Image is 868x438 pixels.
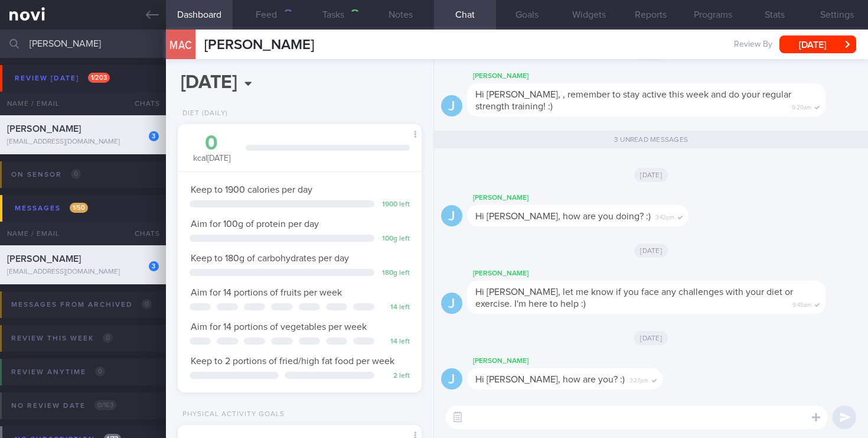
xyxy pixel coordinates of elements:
div: [PERSON_NAME] [467,69,861,83]
div: Review [DATE] [12,70,113,86]
div: [PERSON_NAME] [467,267,861,281]
div: 1900 left [380,200,410,209]
span: 0 / 163 [94,400,116,410]
div: J [441,293,462,314]
div: [EMAIL_ADDRESS][DOMAIN_NAME] [7,268,159,277]
div: [PERSON_NAME] [467,354,698,368]
div: J [441,205,462,227]
span: 9:45am [792,298,811,309]
div: Chats [119,92,166,115]
div: No review date [8,398,119,414]
div: Messages [12,200,91,216]
span: Keep to 1900 calories per day [191,185,312,194]
span: Hi [PERSON_NAME], , remember to stay active this week and do your regular strength training! :) [475,90,791,111]
span: [DATE] [634,168,668,182]
div: Messages from Archived [8,297,155,313]
div: Review anytime [8,364,108,380]
div: 100 g left [380,235,410,244]
span: Hi [PERSON_NAME], let me know if you face any challenges with your diet or exercise. I'm here to ... [475,287,793,309]
span: Hi [PERSON_NAME], how are you? :) [475,375,625,384]
div: [EMAIL_ADDRESS][DOMAIN_NAME] [7,138,159,147]
span: 9:20am [792,100,811,112]
div: 2 left [380,372,410,381]
span: 0 [95,366,105,377]
span: Keep to 2 portions of fried/high fat food per week [191,356,394,366]
div: MAC [163,22,198,68]
div: Diet (Daily) [178,109,228,118]
span: [DATE] [634,331,668,345]
span: Aim for 14 portions of fruits per week [191,288,342,297]
button: [DATE] [779,35,856,53]
span: 1 / 50 [70,203,88,213]
div: On sensor [8,167,84,183]
div: Chats [119,222,166,245]
span: Hi [PERSON_NAME], how are you doing? :) [475,212,651,221]
span: [DATE] [634,244,668,258]
span: 3:27pm [629,374,648,385]
div: 14 left [380,303,410,312]
div: 3 [149,131,159,141]
div: J [441,368,462,390]
span: Aim for 100g of protein per day [191,219,319,229]
span: [PERSON_NAME] [204,38,314,52]
div: 14 left [380,338,410,346]
span: 0 [103,333,113,343]
span: [PERSON_NAME] [7,124,81,134]
span: 1 / 203 [88,73,110,83]
span: Review By [734,40,772,50]
div: Physical Activity Goals [178,410,285,419]
span: [PERSON_NAME] [7,254,81,264]
div: J [441,95,462,117]
span: Aim for 14 portions of vegetables per week [191,322,367,332]
div: 180 g left [380,269,410,278]
div: Review this week [8,330,116,346]
div: 0 [190,133,234,154]
span: 0 [71,169,81,179]
div: kcal [DATE] [190,133,234,164]
div: 3 [149,261,159,271]
div: [PERSON_NAME] [467,191,724,205]
span: 0 [142,299,152,309]
span: 3:42pm [655,210,674,222]
span: Keep to 180g of carbohydrates per day [191,254,349,263]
